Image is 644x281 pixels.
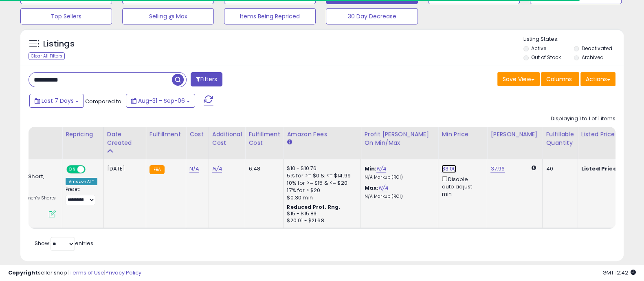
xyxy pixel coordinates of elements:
button: Top Sellers [20,8,112,24]
div: 40 [546,165,571,173]
a: N/A [378,184,388,192]
small: Amazon Fees. [287,139,292,146]
div: Clear All Filters [29,52,65,60]
b: Min: [364,165,376,173]
div: Profit [PERSON_NAME] on Min/Max [364,130,435,147]
p: N/A Markup (ROI) [364,175,432,180]
div: $20.01 - $21.68 [287,217,354,224]
a: N/A [376,165,386,173]
strong: Copyright [8,269,38,277]
label: Out of Stock [531,54,561,61]
button: Items Being Repriced [224,8,316,24]
span: Aug-31 - Sep-06 [138,97,185,105]
b: Max: [364,184,378,192]
a: 37.96 [490,165,505,173]
small: FBA [149,165,165,174]
label: Deactivated [581,45,612,52]
th: The percentage added to the cost of goods (COGS) that forms the calculator for Min & Max prices. [361,127,438,159]
div: Disable auto adjust min [442,175,481,198]
button: Columns [541,72,579,86]
div: seller snap | | [8,269,141,277]
div: Preset: [66,187,97,205]
div: 5% for >= $0 & <= $14.99 [287,172,354,179]
span: Columns [546,75,572,83]
div: Cost [189,130,205,139]
div: Displaying 1 to 1 of 1 items [551,115,615,123]
a: 33.00 [442,165,456,173]
button: Selling @ Max [122,8,214,24]
div: $15 - $15.83 [287,210,354,217]
button: Filters [191,72,222,86]
div: Date Created [107,130,143,147]
div: Amazon AI * [66,178,97,185]
div: 6.48 [248,165,277,173]
div: Additional Cost [212,130,242,147]
a: Privacy Policy [106,269,141,277]
div: $10 - $10.76 [287,165,354,172]
span: Show: entries [35,239,93,247]
div: Fulfillment Cost [248,130,280,147]
span: OFF [84,166,97,173]
div: [DATE] [107,165,140,173]
button: Actions [580,72,615,86]
div: Min Price [442,130,484,139]
span: 2025-09-14 12:42 GMT [602,269,636,277]
span: Last 7 Days [42,97,74,105]
label: Archived [581,54,603,61]
b: Listed Price: [581,165,618,173]
a: N/A [189,165,199,173]
div: Fulfillable Quantity [546,130,574,147]
div: [PERSON_NAME] [490,130,539,139]
h5: Listings [43,38,75,50]
button: Save View [497,72,540,86]
button: Aug-31 - Sep-06 [126,94,195,108]
div: 17% for > $20 [287,187,354,194]
button: 30 Day Decrease [326,8,418,24]
a: Terms of Use [70,269,104,277]
p: N/A Markup (ROI) [364,194,432,199]
label: Active [531,45,546,52]
span: ON [67,166,77,173]
div: Fulfillment [149,130,182,139]
button: Last 7 Days [29,94,84,108]
div: Repricing [66,130,100,139]
a: N/A [212,165,222,173]
span: Compared to: [85,97,123,105]
b: Reduced Prof. Rng. [287,204,340,210]
div: 10% for >= $15 & <= $20 [287,179,354,187]
div: Amazon Fees [287,130,357,139]
div: $0.30 min [287,194,354,201]
p: Listing States: [523,35,624,43]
